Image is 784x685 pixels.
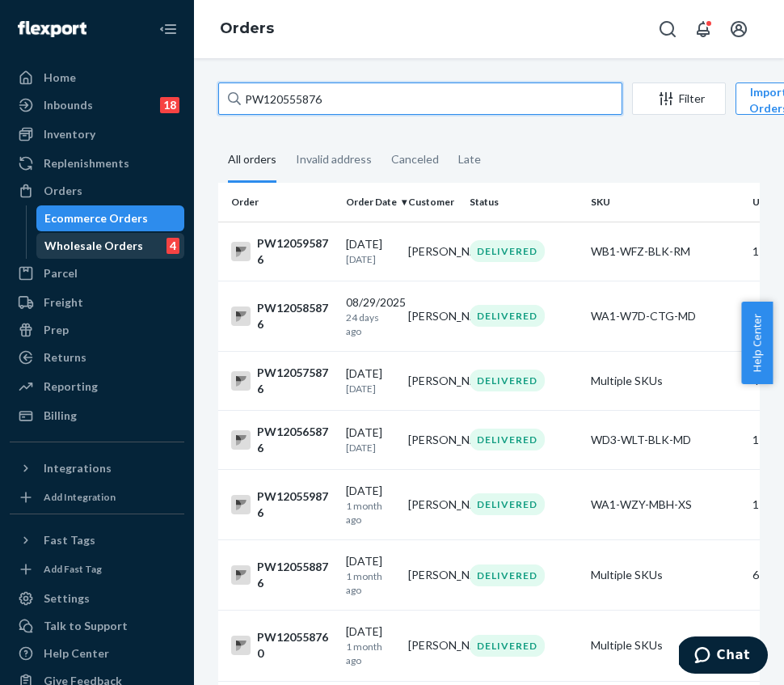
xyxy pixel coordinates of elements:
[346,366,395,395] div: [DATE]
[679,636,768,677] iframe: Opens a widget where you can chat to one of our agents
[44,97,93,113] div: Inbounds
[632,82,726,115] button: Filter
[166,238,179,254] div: 4
[458,138,481,180] div: Late
[36,233,185,259] a: Wholesale Orders4
[408,195,457,209] div: Customer
[18,21,86,37] img: Flexport logo
[10,150,184,176] a: Replenishments
[36,205,185,231] a: Ecommerce Orders
[591,308,740,324] div: WA1-W7D-CTG-MD
[10,455,184,481] button: Integrations
[402,611,464,681] td: [PERSON_NAME]
[10,586,184,611] a: Settings
[44,378,98,395] div: Reporting
[470,429,545,450] div: DELIVERED
[10,403,184,429] a: Billing
[463,183,584,222] th: Status
[584,611,746,681] td: Multiple SKUs
[44,349,86,366] div: Returns
[470,635,545,657] div: DELIVERED
[346,252,395,266] p: [DATE]
[346,569,395,597] p: 1 month ago
[231,365,333,397] div: PW120575876
[10,290,184,315] a: Freight
[44,238,143,254] div: Wholesale Orders
[44,645,109,662] div: Help Center
[228,138,276,183] div: All orders
[231,559,333,591] div: PW120558876
[44,210,148,226] div: Ecommerce Orders
[584,351,746,410] td: Multiple SKUs
[231,488,333,521] div: PW120559876
[10,92,184,118] a: Inbounds18
[44,618,128,634] div: Talk to Support
[44,322,69,338] div: Prep
[470,370,545,391] div: DELIVERED
[44,183,82,199] div: Orders
[218,183,339,222] th: Order
[10,641,184,666] a: Help Center
[220,19,274,37] a: Orders
[470,493,545,515] div: DELIVERED
[591,497,740,513] div: WA1-WZY-MBH-XS
[402,222,464,281] td: [PERSON_NAME]
[651,13,684,45] button: Open Search Box
[470,305,545,327] div: DELIVERED
[44,294,83,311] div: Freight
[402,540,464,611] td: [PERSON_NAME]
[10,65,184,91] a: Home
[231,629,333,662] div: PW120558760
[346,483,395,526] div: [DATE]
[10,613,184,639] button: Talk to Support
[346,441,395,455] p: [DATE]
[10,560,184,579] a: Add Fast Tag
[402,351,464,410] td: [PERSON_NAME]
[296,138,372,180] div: Invalid address
[231,300,333,332] div: PW120585876
[470,240,545,262] div: DELIVERED
[10,317,184,343] a: Prep
[346,499,395,526] p: 1 month ago
[10,488,184,507] a: Add Integration
[152,13,184,45] button: Close Navigation
[44,490,116,504] div: Add Integration
[346,236,395,266] div: [DATE]
[346,382,395,395] p: [DATE]
[402,469,464,539] td: [PERSON_NAME]
[44,590,90,607] div: Settings
[44,265,78,281] div: Parcel
[44,155,129,171] div: Replenishments
[44,460,112,476] div: Integrations
[391,138,439,180] div: Canceled
[633,91,725,107] div: Filter
[346,640,395,667] p: 1 month ago
[346,311,395,338] p: 24 days ago
[44,408,77,424] div: Billing
[402,281,464,351] td: [PERSON_NAME]
[584,540,746,611] td: Multiple SKUs
[44,532,95,548] div: Fast Tags
[44,126,95,142] div: Inventory
[207,6,287,53] ol: breadcrumbs
[10,121,184,147] a: Inventory
[723,13,755,45] button: Open account menu
[470,564,545,586] div: DELIVERED
[44,70,76,86] div: Home
[218,82,622,115] input: Search orders
[591,432,740,448] div: WD3-WLT-BLK-MD
[402,410,464,469] td: [PERSON_NAME]
[10,178,184,204] a: Orders
[231,235,333,268] div: PW120595876
[591,243,740,260] div: WB1-WFZ-BLK-RM
[160,97,179,113] div: 18
[231,424,333,456] div: PW120565876
[741,302,773,384] button: Help Center
[10,260,184,286] a: Parcel
[346,553,395,597] div: [DATE]
[10,527,184,553] button: Fast Tags
[10,345,184,370] a: Returns
[339,183,402,222] th: Order Date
